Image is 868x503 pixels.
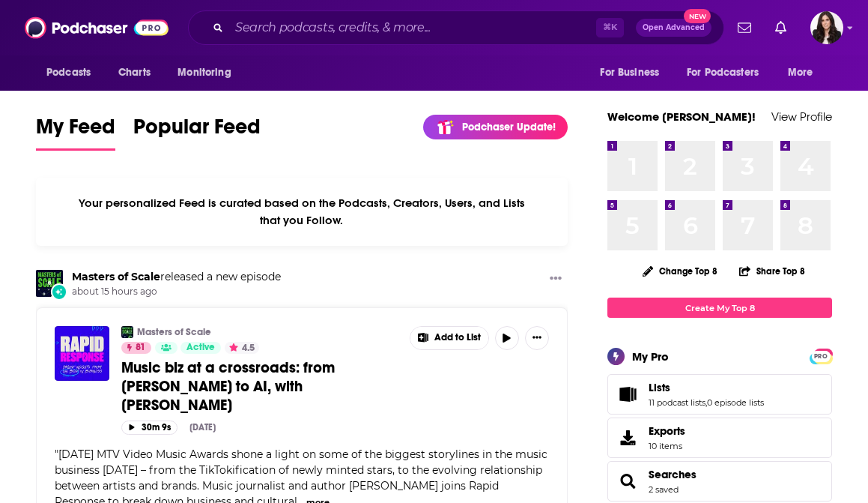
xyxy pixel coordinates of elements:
[607,461,832,502] span: Searches
[36,58,110,87] button: open menu
[649,381,764,394] a: Lists
[687,62,759,83] span: For Podcasters
[649,397,705,408] a: 11 podcast lists
[613,427,643,448] span: Exports
[525,326,549,350] button: Show More Button
[133,114,261,148] span: Popular Feed
[136,340,145,355] span: 81
[36,114,115,148] span: My Feed
[607,109,756,124] a: Welcome [PERSON_NAME]!
[613,384,643,405] a: Lists
[649,468,696,481] a: Searches
[72,286,281,298] span: about 15 hours ago
[705,397,707,408] span: ,
[188,10,724,45] div: Search podcasts, credits, & more...
[649,424,685,438] span: Exports
[544,270,568,289] button: Show More Button
[812,350,830,361] a: PRO
[72,270,281,284] h3: released a new episode
[410,327,488,349] button: Show More Button
[186,340,215,355] span: Active
[51,283,67,300] div: New Episode
[707,397,764,408] a: 0 episode lists
[36,114,115,151] a: My Feed
[121,421,177,435] button: 30m 9s
[684,9,711,23] span: New
[72,270,160,283] a: Masters of Scale
[121,358,335,415] span: Music biz at a crossroads: from [PERSON_NAME] to AI, with [PERSON_NAME]
[634,262,726,280] button: Change Top 8
[36,178,568,246] div: Your personalized Feed is curated based on the Podcasts, Creators, Users, and Lists that you Follow.
[771,109,832,124] a: View Profile
[643,24,705,31] span: Open Advanced
[810,11,843,44] button: Show profile menu
[46,62,91,83] span: Podcasts
[649,441,685,451] span: 10 items
[649,484,679,495] a: 2 saved
[434,332,481,343] span: Add to List
[462,121,556,133] p: Podchaser Update!
[607,374,832,415] span: Lists
[229,16,596,40] input: Search podcasts, credits, & more...
[118,62,151,83] span: Charts
[649,381,670,394] span: Lists
[133,114,261,151] a: Popular Feed
[109,58,160,87] a: Charts
[225,342,259,354] button: 4.5
[810,11,843,44] span: Logged in as RebeccaShapiro
[25,13,169,42] img: Podchaser - Follow, Share and Rate Podcasts
[738,256,806,286] button: Share Top 8
[600,62,659,83] span: For Business
[607,298,832,318] a: Create My Top 8
[121,342,151,354] a: 81
[121,326,133,338] img: Masters of Scale
[632,349,669,364] div: My Pro
[810,11,843,44] img: User Profile
[121,358,399,415] a: Music biz at a crossroads: from [PERSON_NAME] to AI, with [PERSON_NAME]
[55,326,109,381] img: Music biz at a crossroads: from Taylor Swift to AI, with Sowmya Krishnamurthy
[788,62,813,83] span: More
[677,58,780,87] button: open menu
[732,15,757,40] a: Show notifications dropdown
[177,62,231,83] span: Monitoring
[180,342,221,354] a: Active
[189,422,216,433] div: [DATE]
[137,326,211,338] a: Masters of Scale
[596,18,624,37] span: ⌘ K
[589,58,678,87] button: open menu
[613,471,643,492] a: Searches
[777,58,832,87] button: open menu
[769,15,792,40] a: Show notifications dropdown
[636,19,711,37] button: Open AdvancedNew
[812,351,830,362] span: PRO
[36,270,63,297] img: Masters of Scale
[167,58,250,87] button: open menu
[607,418,832,458] a: Exports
